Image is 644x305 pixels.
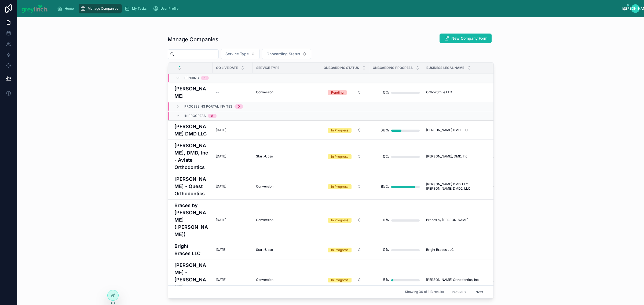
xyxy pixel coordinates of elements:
[184,104,232,109] span: Processing Portal Invites
[256,278,273,282] span: Conversion
[256,184,317,189] a: Conversion
[324,87,366,97] button: Select Button
[372,215,420,225] a: 0%
[324,245,366,255] button: Select Button
[56,4,78,13] a: Home
[221,49,260,59] button: Select Button
[216,184,226,189] span: [DATE]
[323,125,366,135] a: Select Button
[174,242,209,257] a: Bright Braces LLC
[256,66,279,70] span: Service Type
[426,90,452,94] span: Ortho2Smile LTD
[256,278,317,282] a: Conversion
[426,128,468,132] span: [PERSON_NAME] DMD LLC
[151,4,182,13] a: User Profile
[216,128,226,132] span: [DATE]
[323,245,366,255] a: Select Button
[493,248,530,252] span: Milwaukee Orthodontics
[331,128,348,133] div: In Progress
[426,218,468,222] span: Braces by [PERSON_NAME]
[324,152,366,161] button: Select Button
[123,4,150,13] a: My Tasks
[256,90,273,94] span: Conversion
[426,278,479,282] span: [PERSON_NAME] Orthodontics, Inc
[405,290,444,294] span: Showing 30 of 113 results
[493,184,522,189] span: Quest Orthodontics
[79,4,122,13] a: Manage Companies
[256,218,317,222] a: Conversion
[426,182,490,191] a: [PERSON_NAME] DMD, LLC [PERSON_NAME] DMD2, LLC
[323,215,366,225] a: Select Button
[493,248,531,252] a: Milwaukee Orthodontics
[493,88,531,97] span: Premier Orthodontics and Dental Specialists
[174,142,209,171] h4: [PERSON_NAME], DMD, Inc - Aviate Orthodontics
[324,182,366,191] button: Select Button
[238,104,240,109] div: 0
[216,90,219,94] span: --
[323,181,366,192] a: Select Button
[88,6,118,11] span: Manage Companies
[451,36,487,41] span: New Company Form
[216,128,250,132] a: [DATE]
[324,125,366,135] button: Select Button
[493,128,519,132] span: TMJ [US_STATE]
[216,66,238,70] span: Go Live Date
[331,248,348,252] div: In Progress
[493,275,531,284] a: [PERSON_NAME] Orthodontics
[426,218,490,222] a: Braces by [PERSON_NAME]
[426,90,490,94] a: Ortho2Smile LTD
[216,248,250,252] a: [DATE]
[256,248,273,252] span: Start-Upso
[324,275,366,285] button: Select Button
[216,154,250,159] a: [DATE]
[383,151,389,162] div: 0%
[174,202,209,238] a: Braces by [PERSON_NAME] ([PERSON_NAME])
[174,123,209,137] a: [PERSON_NAME] DMD LLC
[493,216,531,224] a: Braces by [PERSON_NAME]
[372,87,420,98] a: 0%
[132,6,147,11] span: My Tasks
[493,184,531,189] a: Quest Orthodontics
[440,34,492,43] button: New Company Form
[211,114,213,118] div: 8
[331,278,348,282] div: In Progress
[372,151,420,162] a: 0%
[323,87,366,97] a: Select Button
[426,66,464,70] span: Business Legal Name
[372,274,420,285] a: 8%
[216,248,226,252] span: [DATE]
[168,36,218,43] h1: Manage Companies
[383,274,389,285] div: 8%
[256,218,273,222] span: Conversion
[216,218,226,222] span: [DATE]
[184,114,206,118] span: In Progress
[323,151,366,161] a: Select Button
[262,49,311,59] button: Select Button
[324,66,359,70] span: Onboarding Status
[383,87,389,98] div: 0%
[381,181,389,192] div: 85%
[380,125,389,135] div: 36%
[256,184,273,189] span: Conversion
[331,154,348,159] div: In Progress
[324,215,366,225] button: Select Button
[174,262,209,298] h4: [PERSON_NAME] - [PERSON_NAME] Orthodontics
[331,90,343,95] div: Pending
[216,218,250,222] a: [DATE]
[256,128,259,132] span: --
[21,4,49,13] img: App logo
[323,275,366,285] a: Select Button
[426,248,490,252] a: Bright Braces LLC
[383,215,389,225] div: 0%
[216,278,226,282] span: [DATE]
[372,244,420,255] a: 0%
[493,154,531,159] a: Aviate Orthodontics
[174,85,209,100] a: [PERSON_NAME]
[216,154,226,159] span: [DATE]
